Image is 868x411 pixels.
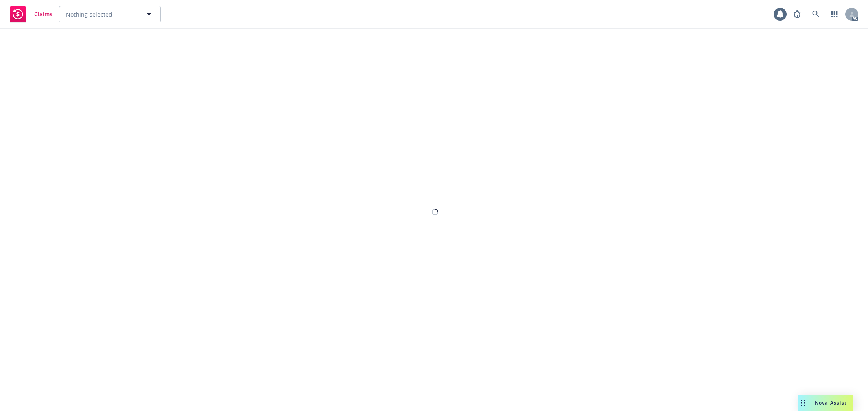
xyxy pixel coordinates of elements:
[798,395,853,411] button: Nova Assist
[808,6,824,22] a: Search
[59,6,161,22] button: Nothing selected
[34,11,52,17] span: Claims
[789,6,805,22] a: Report a Bug
[826,6,843,22] a: Switch app
[815,399,847,406] span: Nova Assist
[66,10,112,19] span: Nothing selected
[798,395,808,411] div: Drag to move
